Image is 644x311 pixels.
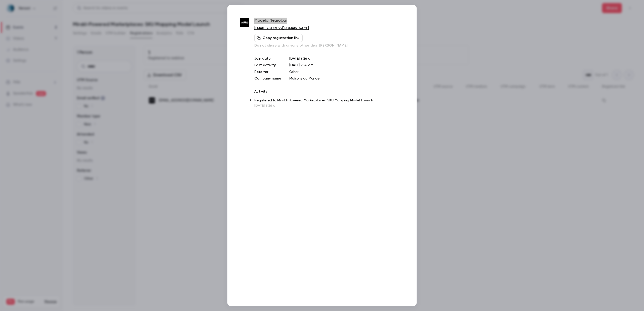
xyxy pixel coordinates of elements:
p: Maisons du Monde [289,76,404,81]
span: [DATE] 9:26 am [289,63,313,67]
p: Activity [254,89,404,94]
p: Company name [254,76,281,81]
a: [EMAIL_ADDRESS][DOMAIN_NAME] [254,26,309,30]
p: Do not share with anyone other than [PERSON_NAME] [254,43,404,48]
button: Copy registration link [254,34,303,42]
p: Join date [254,56,281,61]
a: Mirakl-Powered Marketplaces: SKU Mapping Model Launch [277,99,373,102]
img: maisonsdumonde.com [240,18,249,27]
span: Magela Negrobar [254,18,287,26]
p: Last activity [254,63,281,68]
p: Referrer [254,69,281,74]
p: Other [289,69,404,74]
p: [DATE] 9:26 am [254,103,404,108]
p: [DATE] 9:26 am [289,56,404,61]
p: Registered to [254,98,404,103]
